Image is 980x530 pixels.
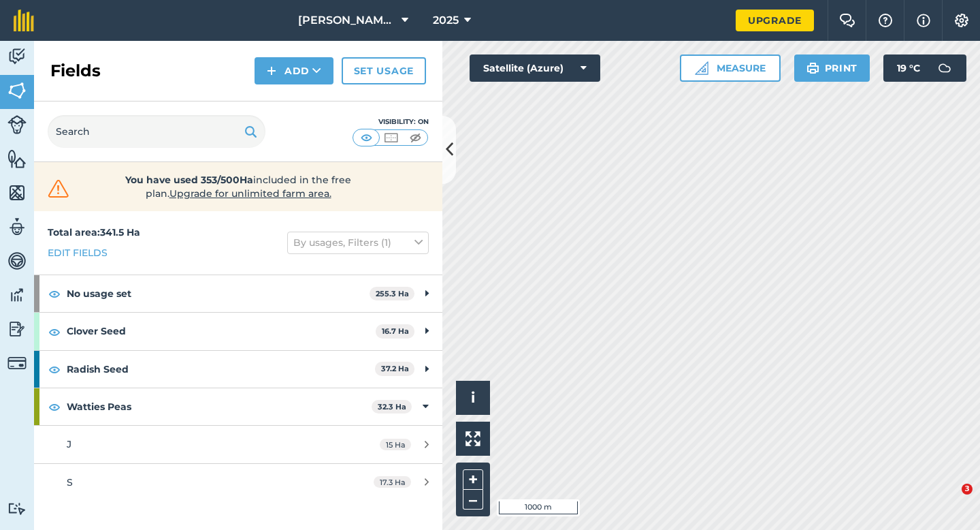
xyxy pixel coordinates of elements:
[48,245,108,260] a: Edit fields
[374,476,411,488] span: 17.3 Ha
[67,476,73,488] span: S
[433,12,459,29] span: 2025
[465,431,480,446] img: Four arrows, one pointing top left, one top right, one bottom right and the last bottom left
[917,12,930,29] img: svg+xml;base64,PHN2ZyB4bWxucz0iaHR0cDovL3d3dy53My5vcmcvMjAwMC9zdmciIHdpZHRoPSIxNyIgaGVpZ2h0PSIxNy...
[358,131,375,144] img: svg+xml;base64,PHN2ZyB4bWxucz0iaHR0cDovL3d3dy53My5vcmcvMjAwMC9zdmciIHdpZHRoPSI1MCIgaGVpZ2h0PSI0MC...
[962,484,973,495] span: 3
[806,60,819,76] img: svg+xml;base64,PHN2ZyB4bWxucz0iaHR0cDovL3d3dy53My5vcmcvMjAwMC9zdmciIHdpZHRoPSIxOSIgaGVpZ2h0PSIyNC...
[67,438,71,450] span: J
[7,149,27,169] img: svg+xml;base64,PHN2ZyB4bWxucz0iaHR0cDovL3d3dy53My5vcmcvMjAwMC9zdmciIHdpZHRoPSI1NiIgaGVpZ2h0PSI2MC...
[407,131,424,144] img: svg+xml;base64,PHN2ZyB4bWxucz0iaHR0cDovL3d3dy53My5vcmcvMjAwMC9zdmciIHdpZHRoPSI1MCIgaGVpZ2h0PSI0MC...
[50,60,101,82] h2: Fields
[376,289,409,298] strong: 255.3 Ha
[7,115,27,134] img: svg+xml;base64,PD94bWwgdmVyc2lvbj0iMS4wIiBlbmNvZGluZz0idXRmLTgiPz4KPCEtLSBHZW5lcmF0b3I6IEFkb2JlIE...
[67,388,372,425] strong: Watties Peas
[953,14,970,27] img: A cog icon
[7,502,27,515] img: svg+xml;base64,PD94bWwgdmVyc2lvbj0iMS4wIiBlbmNvZGluZz0idXRmLTgiPz4KPCEtLSBHZW5lcmF0b3I6IEFkb2JlIE...
[244,123,257,140] img: svg+xml;base64,PHN2ZyB4bWxucz0iaHR0cDovL3d3dy53My5vcmcvMjAwMC9zdmciIHdpZHRoPSIxOSIgaGVpZ2h0PSIyNC...
[471,389,475,406] span: i
[342,57,426,84] a: Set usage
[381,364,409,373] strong: 37.2 Ha
[14,10,34,31] img: fieldmargin Logo
[125,174,253,186] strong: You have used 353/500Ha
[34,426,442,463] a: J15 Ha
[93,173,383,200] span: included in the free plan .
[934,484,966,516] iframe: Intercom live chat
[45,178,72,199] img: svg+xml;base64,PHN2ZyB4bWxucz0iaHR0cDovL3d3dy53My5vcmcvMjAwMC9zdmciIHdpZHRoPSIzMiIgaGVpZ2h0PSIzMC...
[463,490,483,510] button: –
[7,285,27,305] img: svg+xml;base64,PD94bWwgdmVyc2lvbj0iMS4wIiBlbmNvZGluZz0idXRmLTgiPz4KPCEtLSBHZW5lcmF0b3I6IEFkb2JlIE...
[380,439,411,450] span: 15 Ha
[255,57,333,84] button: Add
[794,54,870,82] button: Print
[287,232,429,253] button: By usages, Filters (1)
[877,14,894,27] img: A question mark icon
[298,12,396,29] span: [PERSON_NAME] Farming LTD
[45,173,431,200] a: You have used 353/500Haincluded in the free plan.Upgrade for unlimited farm area.
[34,351,442,388] div: Radish Seed37.2 Ha
[34,464,442,501] a: S17.3 Ha
[34,388,442,425] div: Watties Peas32.3 Ha
[48,324,61,340] img: svg+xml;base64,PHN2ZyB4bWxucz0iaHR0cDovL3d3dy53My5vcmcvMjAwMC9zdmciIHdpZHRoPSIxOCIgaGVpZ2h0PSIyNC...
[382,131,399,144] img: svg+xml;base64,PHN2ZyB4bWxucz0iaHR0cDovL3d3dy53My5vcmcvMjAwMC9zdmciIHdpZHRoPSI1MCIgaGVpZ2h0PSI0MC...
[48,285,61,302] img: svg+xml;base64,PHN2ZyB4bWxucz0iaHR0cDovL3d3dy53My5vcmcvMjAwMC9zdmciIHdpZHRoPSIxOCIgaGVpZ2h0PSIyNC...
[7,183,27,203] img: svg+xml;base64,PHN2ZyB4bWxucz0iaHR0cDovL3d3dy53My5vcmcvMjAwMC9zdmciIHdpZHRoPSI1NiIgaGVpZ2h0PSI2MC...
[169,187,331,200] span: Upgrade for unlimited farm area.
[34,275,442,312] div: No usage set255.3 Ha
[695,61,708,75] img: Ruler icon
[7,251,27,271] img: svg+xml;base64,PD94bWwgdmVyc2lvbj0iMS4wIiBlbmNvZGluZz0idXRmLTgiPz4KPCEtLSBHZW5lcmF0b3I6IEFkb2JlIE...
[839,14,855,27] img: Two speech bubbles overlapping with the left bubble in the forefront
[67,351,375,388] strong: Radish Seed
[7,80,27,101] img: svg+xml;base64,PHN2ZyB4bWxucz0iaHR0cDovL3d3dy53My5vcmcvMjAwMC9zdmciIHdpZHRoPSI1NiIgaGVpZ2h0PSI2MC...
[267,63,276,79] img: svg+xml;base64,PHN2ZyB4bWxucz0iaHR0cDovL3d3dy53My5vcmcvMjAwMC9zdmciIHdpZHRoPSIxNCIgaGVpZ2h0PSIyNC...
[680,54,781,82] button: Measure
[456,381,490,415] button: i
[67,313,376,349] strong: Clover Seed
[736,10,814,31] a: Upgrade
[931,54,958,82] img: svg+xml;base64,PD94bWwgdmVyc2lvbj0iMS4wIiBlbmNvZGluZz0idXRmLTgiPz4KPCEtLSBHZW5lcmF0b3I6IEFkb2JlIE...
[34,313,442,349] div: Clover Seed16.7 Ha
[48,361,61,377] img: svg+xml;base64,PHN2ZyB4bWxucz0iaHR0cDovL3d3dy53My5vcmcvMjAwMC9zdmciIHdpZHRoPSIxOCIgaGVpZ2h0PSIyNC...
[897,54,920,82] span: 19 ° C
[48,115,265,148] input: Search
[353,116,429,127] div: Visibility: On
[7,217,27,237] img: svg+xml;base64,PD94bWwgdmVyc2lvbj0iMS4wIiBlbmNvZGluZz0idXRmLTgiPz4KPCEtLSBHZW5lcmF0b3I6IEFkb2JlIE...
[48,226,140,238] strong: Total area : 341.5 Ha
[463,469,483,490] button: +
[883,54,966,82] button: 19 °C
[7,319,27,339] img: svg+xml;base64,PD94bWwgdmVyc2lvbj0iMS4wIiBlbmNvZGluZz0idXRmLTgiPz4KPCEtLSBHZW5lcmF0b3I6IEFkb2JlIE...
[382,326,409,336] strong: 16.7 Ha
[470,54,600,82] button: Satellite (Azure)
[67,275,370,312] strong: No usage set
[378,402,406,411] strong: 32.3 Ha
[7,46,27,67] img: svg+xml;base64,PD94bWwgdmVyc2lvbj0iMS4wIiBlbmNvZGluZz0idXRmLTgiPz4KPCEtLSBHZW5lcmF0b3I6IEFkb2JlIE...
[48,399,61,415] img: svg+xml;base64,PHN2ZyB4bWxucz0iaHR0cDovL3d3dy53My5vcmcvMjAwMC9zdmciIHdpZHRoPSIxOCIgaGVpZ2h0PSIyNC...
[7,354,27,373] img: svg+xml;base64,PD94bWwgdmVyc2lvbj0iMS4wIiBlbmNvZGluZz0idXRmLTgiPz4KPCEtLSBHZW5lcmF0b3I6IEFkb2JlIE...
